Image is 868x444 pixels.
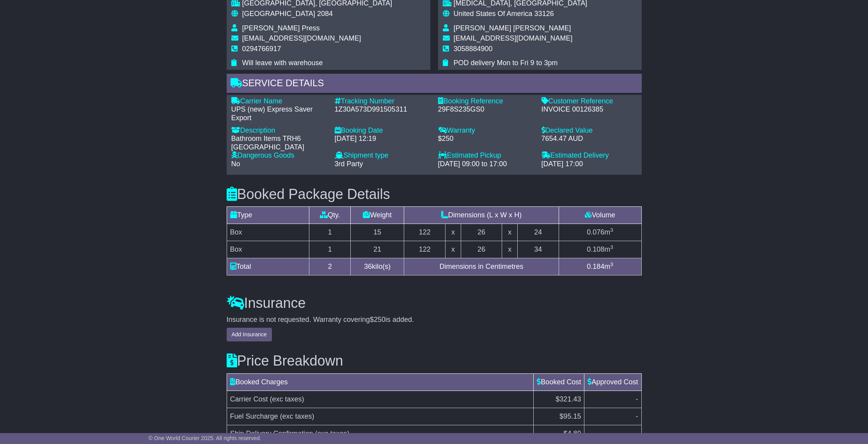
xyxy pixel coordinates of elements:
td: 1 [309,224,351,241]
td: Dimensions in Centimetres [404,258,559,275]
td: Qty. [309,207,351,224]
span: $4.80 [563,430,581,437]
td: Weight [351,207,404,224]
div: $250 [438,135,534,143]
td: x [446,224,461,241]
span: [EMAIL_ADDRESS][DOMAIN_NAME] [454,34,573,42]
td: x [502,241,517,258]
span: [PERSON_NAME] [PERSON_NAME] [454,24,571,32]
div: 7654.47 AUD [541,135,637,143]
td: Box [227,241,309,258]
span: 3058884900 [454,45,493,53]
div: Booking Reference [438,97,534,106]
span: [PERSON_NAME] Press [242,24,320,32]
span: 0.108 [587,245,604,253]
td: x [446,241,461,258]
span: Carrier Cost [230,395,268,403]
div: Dangerous Goods [231,151,327,160]
td: Dimensions (L x W x H) [404,207,559,224]
sup: 3 [610,244,613,250]
div: UPS (new) Express Saver Export [231,105,327,122]
td: m [559,241,641,258]
div: Description [231,126,327,135]
td: 2 [309,258,351,275]
div: 29F8S235GS0 [438,105,534,114]
td: 122 [404,241,446,258]
span: (exc taxes) [280,412,314,420]
span: © One World Courier 2025. All rights reserved. [149,435,261,441]
td: 122 [404,224,446,241]
td: m [559,224,641,241]
td: 26 [461,224,502,241]
h3: Booked Package Details [227,186,642,202]
h3: Insurance [227,295,642,311]
sup: 3 [610,227,613,233]
div: Bathroom Items TRH6 [GEOGRAPHIC_DATA] [231,135,327,151]
span: (exc taxes) [315,430,350,437]
div: Warranty [438,126,534,135]
span: [EMAIL_ADDRESS][DOMAIN_NAME] [242,34,361,42]
div: Shipment type [335,151,430,160]
div: [DATE] 12:19 [335,135,430,143]
td: 1 [309,241,351,258]
td: Total [227,258,309,275]
td: 21 [351,241,404,258]
span: 0294766917 [242,45,281,53]
span: - [636,412,638,420]
span: Fuel Surcharge [230,412,278,420]
div: Insurance is not requested. Warranty covering is added. [227,316,642,324]
td: Box [227,224,309,241]
td: Approved Cost [584,373,641,391]
span: - [636,395,638,403]
sup: 3 [610,261,613,267]
div: Estimated Delivery [541,151,637,160]
td: kilo(s) [351,258,404,275]
div: Customer Reference [541,97,637,106]
span: Ship Delivery Confirmation [230,430,313,437]
td: Booked Charges [227,373,534,391]
span: $321.43 [556,395,581,403]
span: $95.15 [559,412,581,420]
span: Will leave with warehouse [242,59,323,67]
span: 2084 [317,10,333,18]
td: m [559,258,641,275]
span: United States Of America [454,10,533,18]
td: Volume [559,207,641,224]
span: 0.076 [587,228,604,236]
div: Carrier Name [231,97,327,106]
td: x [502,224,517,241]
td: 26 [461,241,502,258]
td: 34 [517,241,559,258]
span: (exc taxes) [270,395,304,403]
td: Type [227,207,309,224]
div: 1Z30A573D991505311 [335,105,430,114]
span: 0.184 [587,263,604,270]
div: Estimated Pickup [438,151,534,160]
span: [GEOGRAPHIC_DATA] [242,10,315,18]
div: [DATE] 09:00 to 17:00 [438,160,534,169]
span: No [231,160,240,168]
td: 24 [517,224,559,241]
div: Tracking Number [335,97,430,106]
div: INVOICE 00126385 [541,105,637,114]
h3: Price Breakdown [227,353,642,369]
span: POD delivery Mon to Fri 9 to 3pm [454,59,558,67]
div: [DATE] 17:00 [541,160,637,169]
button: Add Insurance [227,328,272,341]
span: $250 [370,316,385,323]
td: Booked Cost [534,373,584,391]
div: Booking Date [335,126,430,135]
td: 15 [351,224,404,241]
span: 36 [364,263,372,270]
span: 3rd Party [335,160,363,168]
div: Service Details [227,74,642,95]
span: 33126 [534,10,554,18]
div: Declared Value [541,126,637,135]
span: - [636,430,638,437]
